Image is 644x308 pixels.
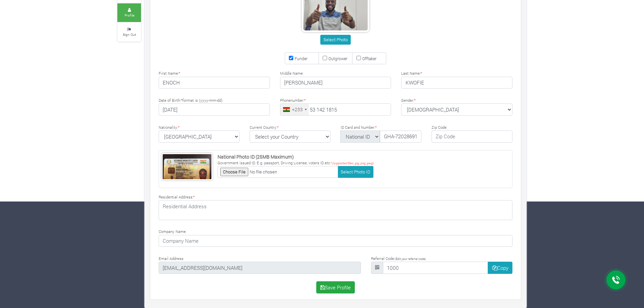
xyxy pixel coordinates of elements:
[159,256,184,262] label: Email Address:
[432,131,512,143] input: Zip Code
[330,161,373,165] i: * (supported files .jpg, png, jpeg)
[395,257,426,261] small: (Edit your referral code)
[316,281,355,293] button: Save Profile
[159,103,270,116] input: Type Date of Birth (YYYY-MM-DD)
[280,77,391,89] input: Middle Name
[323,56,327,60] input: Outgrower
[341,125,377,131] label: ID Card and Number:
[159,235,512,247] input: Company Name
[320,35,350,45] button: Select Photo
[280,103,391,116] input: Phone Number
[401,98,416,103] label: Gender:
[280,98,306,103] label: Phonenumber:
[401,71,422,76] label: Last Name:
[488,262,512,274] button: Copy
[289,56,293,60] input: Funder
[295,56,307,61] small: Funder
[217,160,373,166] p: Government issued ID. E.g. passport, Driving License, voters ID etc
[280,71,303,76] label: Middle Name:
[250,125,279,131] label: Current Country:
[159,229,186,235] label: Company Name:
[362,56,376,61] small: Offtaker
[117,23,141,41] a: Sign Out
[123,32,136,37] small: Sign Out
[401,77,512,89] input: Last Name
[124,13,134,18] small: Profile
[356,56,361,60] input: Offtaker
[280,104,309,115] div: Ghana (Gaana): +233
[432,125,447,131] label: Zip Code:
[328,56,347,61] small: Outgrower
[159,98,223,103] label: Date of Birth: format is (yyyy-mm-dd)
[159,194,195,200] label: Residential Address:
[159,125,180,131] label: Nationality:
[380,131,421,143] input: ID Number
[217,153,294,160] strong: National Photo ID (25MB Maximum)
[371,256,426,262] label: Referral Code:
[292,106,303,113] div: +233
[159,77,270,89] input: First Name
[338,166,373,178] button: Select Photo ID
[117,3,141,22] a: Profile
[159,71,180,76] label: First Name:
